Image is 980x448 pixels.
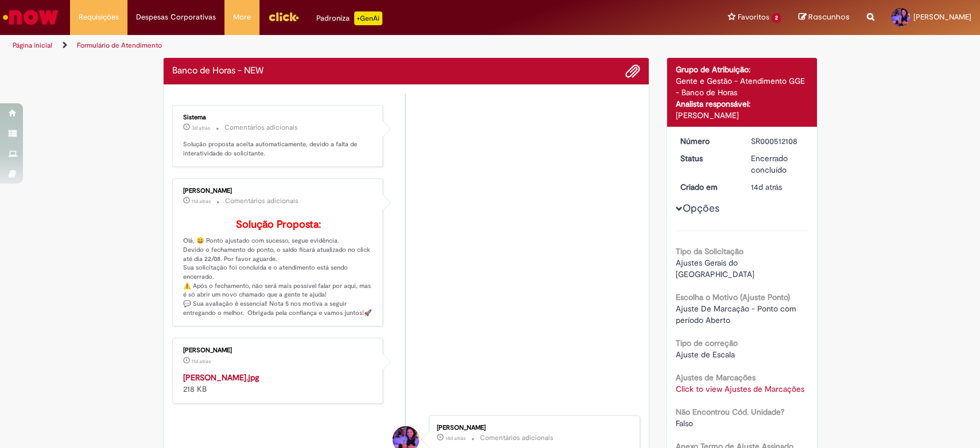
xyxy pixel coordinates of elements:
div: 218 KB [183,372,374,395]
b: Não Encontrou Cód. Unidade? [676,407,784,417]
p: +GenAi [354,11,382,25]
div: 15/08/2025 18:27:17 [751,181,804,193]
a: Rascunhos [799,12,850,23]
span: Requisições [79,11,119,23]
time: 15/08/2025 18:27:17 [751,182,782,192]
span: 2 [772,13,781,23]
div: SR000512108 [751,135,804,147]
b: Escolha o Motivo (Ajuste Ponto) [676,292,790,302]
time: 19/08/2025 13:21:02 [192,358,211,365]
span: Favoritos [738,11,769,23]
span: Ajuste De Marcação - Ponto com período Aberto [676,303,799,325]
small: Comentários adicionais [224,123,298,133]
button: Adicionar anexos [625,64,640,79]
dt: Criado em [672,181,742,193]
div: [PERSON_NAME] [183,188,374,194]
img: click_logo_yellow_360x200.png [268,8,299,25]
b: Ajustes de Marcações [676,372,756,383]
time: 15/08/2025 18:28:10 [446,435,466,442]
time: 19/08/2025 13:21:21 [192,198,211,205]
span: 11d atrás [192,358,211,365]
div: Sistema [183,114,374,121]
time: 27/08/2025 10:21:23 [192,124,210,131]
h2: Banco de Horas - NEW Histórico de tíquete [172,66,264,76]
dt: Status [672,153,742,164]
div: Padroniza [316,11,382,25]
span: Rascunhos [808,11,850,22]
b: Tipo de correção [676,338,738,348]
span: 14d atrás [446,435,466,442]
div: Grupo de Atribuição: [676,64,808,75]
a: Página inicial [13,41,52,50]
div: [PERSON_NAME] [676,110,808,121]
b: Tipo da Solicitação [676,246,743,256]
small: Comentários adicionais [225,196,299,206]
a: Click to view Ajustes de Marcações [676,384,804,394]
span: Ajuste de Escala [676,349,735,360]
img: ServiceNow [1,6,60,29]
div: Analista responsável: [676,98,808,110]
span: Ajustes Gerais do [GEOGRAPHIC_DATA] [676,258,754,279]
span: More [233,11,251,23]
b: Solução Proposta: [236,218,321,231]
p: Solução proposta aceita automaticamente, devido a falta de interatividade do solicitante. [183,140,374,158]
div: [PERSON_NAME] [437,424,628,431]
dt: Número [672,135,742,147]
a: Formulário de Atendimento [77,41,162,50]
span: Falso [676,418,693,428]
span: 11d atrás [192,198,211,205]
span: [PERSON_NAME] [913,12,971,22]
div: Encerrado concluído [751,153,804,176]
div: [PERSON_NAME] [183,347,374,354]
a: [PERSON_NAME].jpg [183,372,259,383]
span: 3d atrás [192,124,210,131]
p: Olá, 😄 Ponto ajustado com sucesso, segue evidência. Devido o fechamento do ponto, o saldo ficará ... [183,219,374,317]
small: Comentários adicionais [480,433,553,443]
span: 14d atrás [751,182,782,192]
div: Gente e Gestão - Atendimento GGE - Banco de Horas [676,75,808,98]
span: Despesas Corporativas [136,11,216,23]
ul: Trilhas de página [9,35,645,56]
